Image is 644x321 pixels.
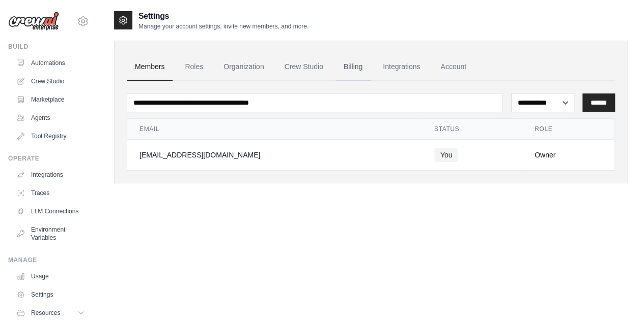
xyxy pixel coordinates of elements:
[276,53,331,81] a: Crew Studio
[127,53,173,81] a: Members
[139,150,410,160] div: [EMAIL_ADDRESS][DOMAIN_NAME]
[12,286,89,303] a: Settings
[535,150,602,160] div: Owner
[12,268,89,284] a: Usage
[335,53,371,81] a: Billing
[12,185,89,201] a: Traces
[12,167,89,183] a: Integrations
[12,128,89,144] a: Tool Registry
[138,22,309,30] p: Manage your account settings, invite new members, and more.
[138,10,309,22] h2: Settings
[12,305,89,321] button: Resources
[12,110,89,126] a: Agents
[215,53,272,81] a: Organization
[8,256,89,264] div: Manage
[31,309,60,317] span: Resources
[12,203,89,219] a: LLM Connections
[12,73,89,89] a: Crew Studio
[127,119,422,140] th: Email
[8,154,89,163] div: Operate
[375,53,428,81] a: Integrations
[422,119,522,140] th: Status
[8,12,59,31] img: Logo
[432,53,474,81] a: Account
[434,148,459,162] span: You
[8,43,89,51] div: Build
[12,55,89,71] a: Automations
[12,221,89,246] a: Environment Variables
[12,91,89,108] a: Marketplace
[177,53,211,81] a: Roles
[522,119,614,140] th: Role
